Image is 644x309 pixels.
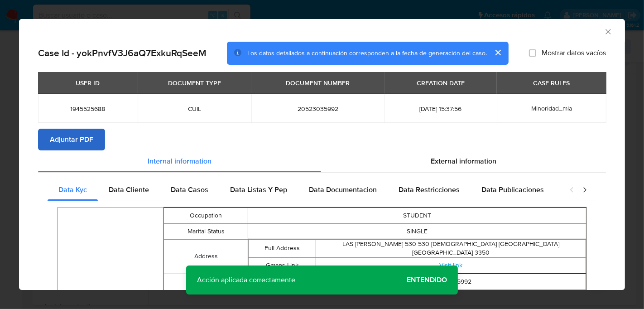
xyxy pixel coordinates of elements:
[280,75,355,91] div: DOCUMENT NUMBER
[70,75,105,91] div: USER ID
[163,223,248,239] td: Marital Status
[163,75,226,91] div: DOCUMENT TYPE
[528,75,575,91] div: CASE RULES
[109,184,149,195] span: Data Cliente
[411,75,470,91] div: CREATION DATE
[249,239,316,257] td: Full Address
[48,179,560,201] div: Detailed internal info
[529,49,536,57] input: Mostrar datos vacíos
[487,42,509,63] button: cerrar
[395,105,486,113] span: [DATE] 15:37:56
[249,274,316,290] td: Number
[171,184,208,195] span: Data Casos
[531,104,572,113] span: Minoridad_mla
[399,184,460,195] span: Data Restricciones
[49,105,127,113] span: 1945525688
[50,130,93,150] span: Adjuntar PDF
[316,290,586,305] td: CUIL
[149,105,240,113] span: CUIL
[163,274,248,306] td: Identification
[249,257,316,273] td: Gmaps Link
[38,47,207,59] h2: Case Id - yokPnvfV3J6aQ7ExkuRqSeeM
[148,156,211,166] span: Internal information
[248,208,586,223] td: STUDENT
[247,48,487,58] span: Los datos detallados a continuación corresponden a la fecha de generación del caso.
[431,156,496,166] span: External information
[230,184,287,195] span: Data Listas Y Pep
[163,208,248,223] td: Occupation
[439,261,462,270] a: Visit link
[604,27,612,35] button: Cerrar ventana
[38,150,606,172] div: Detailed info
[38,129,105,150] button: Adjuntar PDF
[542,48,606,58] span: Mostrar datos vacíos
[309,184,377,195] span: Data Documentacion
[249,290,316,305] td: Type
[58,184,87,195] span: Data Kyc
[163,239,248,274] td: Address
[316,239,586,257] td: LAS [PERSON_NAME] 530 530 [DEMOGRAPHIC_DATA] [GEOGRAPHIC_DATA] [GEOGRAPHIC_DATA] 3350
[248,223,586,239] td: SINGLE
[19,19,625,290] div: closure-recommendation-modal
[316,274,586,290] td: 20523035992
[262,105,374,113] span: 20523035992
[481,184,544,195] span: Data Publicaciones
